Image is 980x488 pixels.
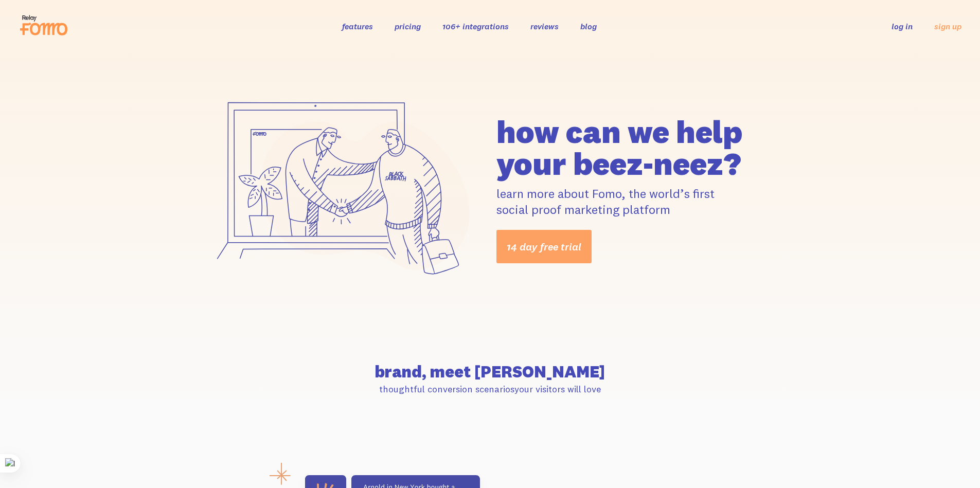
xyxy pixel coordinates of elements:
a: log in [892,21,913,31]
a: sign up [934,21,961,32]
a: 14 day free trial [496,230,592,263]
a: 106+ integrations [442,21,509,31]
p: learn more about Fomo, the world’s first social proof marketing platform [496,186,777,218]
p: thoughtful conversion scenarios your visitors will love [203,383,777,395]
a: blog [580,21,597,31]
a: pricing [395,21,421,31]
h2: brand, meet [PERSON_NAME] [203,364,777,380]
a: reviews [530,21,559,31]
h1: how can we help your beez-neez? [496,116,777,179]
a: features [342,21,373,31]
